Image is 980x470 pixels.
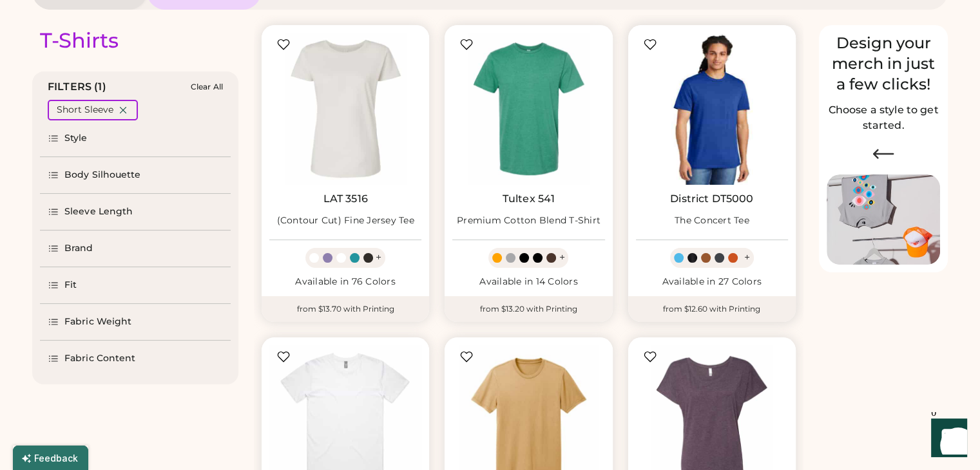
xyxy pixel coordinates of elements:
a: District DT5000 [670,193,753,205]
div: FILTERS (1) [48,79,106,95]
a: Tultex 541 [503,193,555,205]
img: Tultex 541 Premium Cotton Blend T-Shirt [452,33,604,185]
div: + [744,250,750,265]
img: District DT5000 The Concert Tee [636,33,788,185]
div: Fit [64,279,77,292]
div: from $12.60 with Printing [628,296,796,322]
div: Premium Cotton Blend T-Shirt [457,214,600,227]
div: Available in 14 Colors [452,276,604,288]
img: LAT 3516 (Contour Cut) Fine Jersey Tee [269,33,421,185]
div: Fabric Content [64,352,135,365]
iframe: Front Chat [919,412,974,467]
div: The Concert Tee [675,214,749,227]
div: + [559,250,564,265]
div: Available in 76 Colors [269,276,421,288]
div: T-Shirts [40,28,119,53]
div: + [376,250,381,265]
div: Style [64,132,88,145]
a: LAT 3516 [323,193,368,205]
div: Design your merch in just a few clicks! [827,33,940,95]
div: Fabric Weight [64,315,131,328]
div: Short Sleeve [57,104,113,117]
img: Image of Lisa Congdon Eye Print on T-Shirt and Hat [827,174,940,265]
div: (Contour Cut) Fine Jersey Tee [277,214,414,227]
div: from $13.20 with Printing [445,296,612,322]
div: Clear All [191,82,223,91]
div: Body Silhouette [64,169,141,182]
h2: Choose a style to get started. [827,102,940,133]
div: Sleeve Length [64,205,133,218]
div: from $13.70 with Printing [262,296,429,322]
div: Available in 27 Colors [636,276,788,288]
div: Brand [64,242,93,255]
